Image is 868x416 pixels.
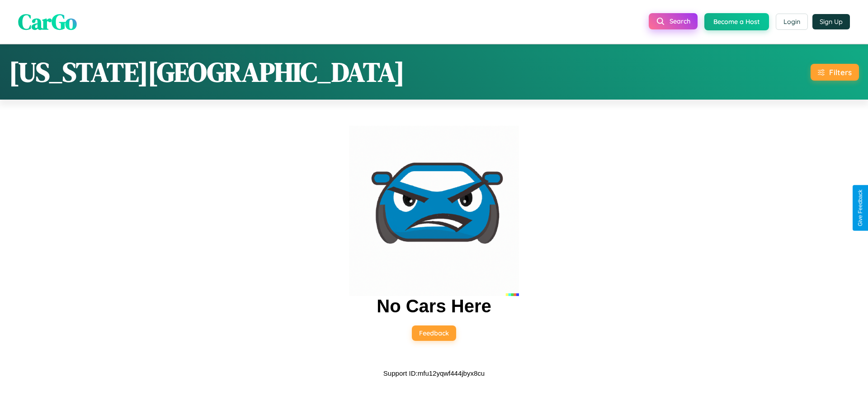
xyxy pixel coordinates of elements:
button: Filters [811,64,859,81]
h2: No Cars Here [377,296,491,316]
span: CarGo [18,7,77,37]
button: Search [649,13,698,29]
button: Sign Up [812,14,850,29]
div: Give Feedback [857,190,863,226]
img: car [349,126,519,296]
h1: [US_STATE][GEOGRAPHIC_DATA] [9,53,405,91]
button: Login [776,14,808,30]
button: Become a Host [704,13,769,30]
button: Feedback [412,325,456,341]
span: Search [670,17,690,25]
div: Filters [829,67,852,77]
p: Support ID: mfu12yqwf444jbyx8cu [383,367,485,379]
